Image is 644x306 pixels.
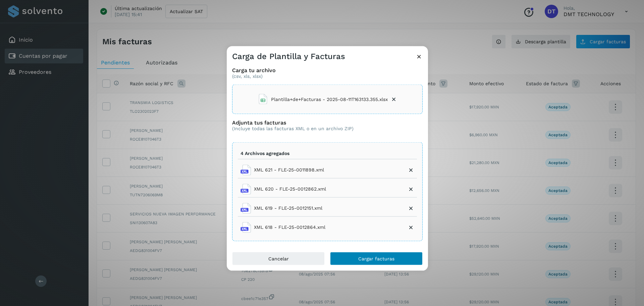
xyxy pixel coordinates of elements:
[240,151,289,156] p: 4 Archivos agregados
[254,186,326,193] span: XML 620 - FLE-25-0012862.xml
[268,256,289,261] span: Cancelar
[254,224,325,231] span: XML 618 - FLE-25-0012864.xml
[232,73,423,79] p: (csv, xls, xlsx)
[254,166,324,173] span: XML 621 - FLE-25-0011898.xml
[271,96,388,103] span: Plantilla+de+Facturas - 2025-08-11T163133.355.xlsx
[232,67,423,73] h3: Carga tu archivo
[232,252,325,265] button: Cancelar
[232,52,345,61] h3: Carga de Plantilla y Facturas
[330,252,423,265] button: Cargar facturas
[232,119,354,126] h3: Adjunta tus facturas
[358,256,394,261] span: Cargar facturas
[232,126,354,132] p: (Incluye todas las facturas XML o en un archivo ZIP)
[254,205,322,212] span: XML 619 - FLE-25-0012151.xml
